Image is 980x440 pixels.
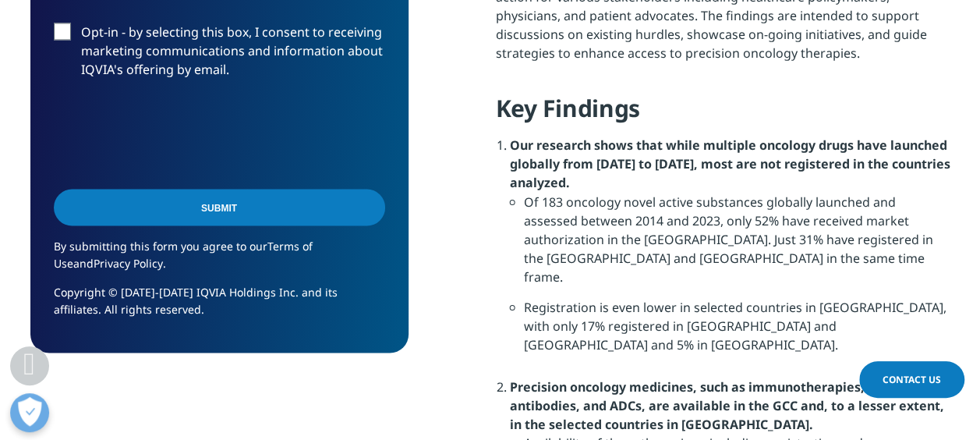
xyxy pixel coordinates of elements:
[94,255,163,270] a: Privacy Policy
[524,192,950,297] li: Of 183 oncology novel active substances globally launched and assessed between 2014 and 2023, onl...
[510,137,950,191] strong: Our research shows that while multiple oncology drugs have launched globally from [DATE] to [DATE...
[54,283,385,329] p: Copyright © [DATE]-[DATE] IQVIA Holdings Inc. and its affiliates. All rights reserved.
[54,189,385,225] input: Submit
[524,297,950,365] li: Registration is even lower in selected countries in [GEOGRAPHIC_DATA], with only 17% registered i...
[510,378,944,432] strong: Precision oncology medicines, such as immunotherapies, monoclonal antibodies, and ADCs, are avail...
[54,23,385,87] label: Opt-in - by selecting this box, I consent to receiving marketing communications and information a...
[883,373,941,386] span: Contact Us
[54,104,291,165] iframe: reCAPTCHA
[10,393,49,432] button: Open Preferences
[859,361,964,398] a: Contact Us
[54,237,385,283] p: By submitting this form you agree to our and .
[496,93,950,136] h4: Key Findings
